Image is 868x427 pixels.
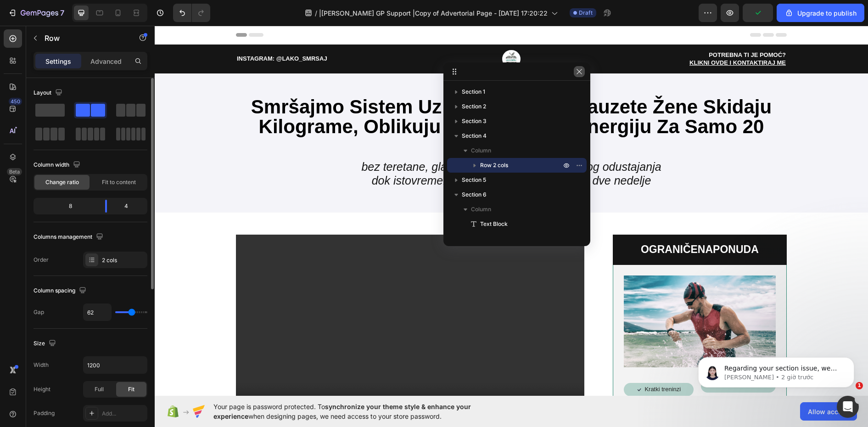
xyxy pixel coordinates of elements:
div: Beta [7,168,22,175]
p: 7 [60,7,64,18]
button: 7 [4,4,68,22]
video: Video [81,209,430,405]
span: Fit to content [102,178,136,186]
span: Regarding your section issue, we have transferred it to technical team and will keep you posted a... [40,27,158,79]
i: bez teretane, gladovanja i osećaja krivice zbog odustajanja [207,135,506,147]
p: Row [45,33,123,44]
span: Section 3 [462,117,487,126]
div: 450 [9,98,22,105]
i: dok istovremeno vide prve rezultate već za dve nedelje [217,148,497,161]
p: Message from Alice, sent 2 giờ trước [40,35,158,44]
div: 8 [35,200,98,213]
div: Add... [102,410,145,418]
p: Plan ishrane [571,356,604,364]
img: gempages_585750023652770499-bba15a79-c20c-47b3-91fd-f4840b9644e0.png [469,250,621,342]
div: 4 [114,200,146,213]
div: Column width [34,159,82,171]
iframe: Intercom live chat [837,396,859,418]
div: 2 cols [102,256,145,264]
span: Change ratio [45,178,79,186]
span: Section 6 [462,190,487,199]
div: Undo/Redo [173,4,210,22]
iframe: Intercom notifications tin nhắn [684,338,868,402]
strong: smršajmo sistem uz pomoć kojeg zauzete žene skidaju kilograme, oblikuju telo i vraćaju energiju z... [96,70,617,131]
p: Advanced [90,56,122,66]
p: OGRANI PONUDA [466,217,624,231]
span: 1 [856,382,863,389]
span: Row 1 col [480,234,504,243]
span: synchronize your theme style & enhance your experience [213,403,471,420]
span: Section 1 [462,87,485,96]
span: Text Block [480,219,508,229]
span: Draft [579,9,593,17]
div: Size [34,337,58,350]
span: Column [471,146,491,155]
span: Row 2 cols [480,161,508,170]
input: Auto [84,357,147,373]
span: Section 4 [462,131,487,140]
span: |[PERSON_NAME] GP Support |Copy of Advertorial Page - [DATE] 17:20:22 [319,8,548,18]
span: Column [471,205,491,214]
span: Allow access [808,407,849,416]
div: Order [34,256,49,264]
div: Column spacing [34,285,88,297]
div: Layout [34,87,64,99]
span: Your page is password protected. To when designing pages, we need access to your store password. [213,402,507,421]
a: Klikni ovde i kontaktiraj me [535,34,631,40]
div: Width [34,361,49,369]
span: / [315,8,317,18]
span: Full [95,385,104,393]
iframe: Design area [155,26,868,396]
button: Allow access [800,402,857,421]
span: Section 5 [462,175,486,185]
span: Fit [128,385,134,393]
strong: ČENA [528,218,558,230]
p: Kratki treninzi [490,360,526,368]
p: Potrebna ti je pomoć? [452,26,631,34]
input: Auto [84,304,111,320]
span: Section 2 [462,102,486,111]
div: Columns management [34,231,105,243]
button: Upgrade to publish [777,4,864,22]
div: Upgrade to publish [784,8,857,18]
div: Gap [34,308,44,316]
p: Settings [45,56,71,66]
div: Height [34,385,50,393]
div: Padding [34,409,55,417]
